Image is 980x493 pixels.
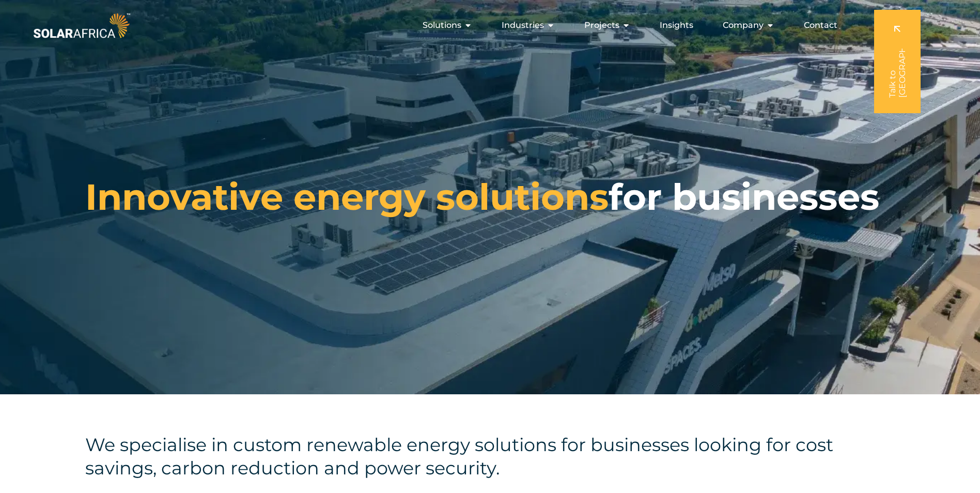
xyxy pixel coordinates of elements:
span: Industries [502,19,544,32]
span: Innovative energy solutions [85,175,609,219]
h4: We specialise in custom renewable energy solutions for businesses looking for cost savings, carbo... [85,433,895,480]
nav: Menu [132,15,846,36]
span: Company [723,19,764,32]
h1: for businesses [85,175,879,219]
a: Insights [660,19,693,32]
div: Menu Toggle [132,15,846,36]
span: Projects [584,19,619,32]
a: Contact [804,19,837,32]
span: Solutions [423,19,461,32]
